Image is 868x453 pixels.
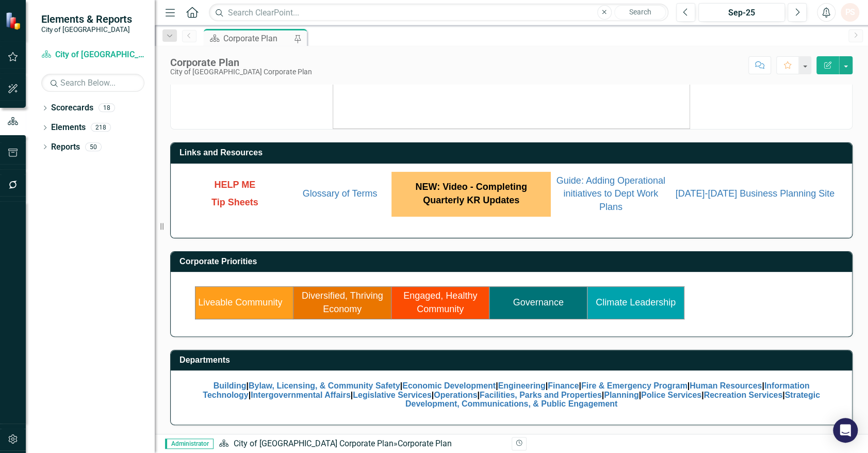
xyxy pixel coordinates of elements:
[676,188,834,199] a: [DATE]-[DATE] Business Planning Site
[233,439,393,448] a: City of [GEOGRAPHIC_DATA] Corporate Plan
[415,183,527,205] a: NEW: Video - Completing Quarterly KR Updates
[41,74,144,92] input: Search Below...
[353,391,432,399] a: Legislative Services
[405,391,820,409] a: Strategic Development, Communications, & Public Engagement
[629,8,651,16] span: Search
[99,104,115,112] div: 18
[211,197,258,207] span: Tip Sheets
[498,381,545,390] a: Engineering
[513,297,564,308] a: Governance
[434,391,477,399] a: Operations
[397,439,451,448] div: Corporate Plan
[698,3,785,22] button: Sep-25
[303,188,378,199] a: Glossary of Terms
[170,57,312,68] div: Corporate Plan
[215,180,256,190] span: HELP ME
[219,438,503,450] div: »
[209,4,668,22] input: Search ClearPoint...
[41,49,144,61] a: City of [GEOGRAPHIC_DATA] Corporate Plan
[5,12,23,30] img: ClearPoint Strategy
[702,7,781,19] div: Sep-25
[556,175,665,212] span: Guide: Adding Operational initiatives to Dept Work Plans
[556,177,665,212] a: Guide: Adding Operational initiatives to Dept Work Plans
[91,123,111,132] div: 218
[402,381,496,390] a: Economic Development
[179,355,847,365] h3: Departments
[596,297,676,308] a: Climate Leadership
[170,68,312,76] div: City of [GEOGRAPHIC_DATA] Corporate Plan
[548,381,579,390] a: Finance
[223,32,291,45] div: Corporate Plan
[690,381,762,390] a: Human Resources
[604,391,638,399] a: Planning
[641,391,701,399] a: Police Services
[215,181,256,189] a: HELP ME
[51,122,86,134] a: Elements
[214,381,247,390] a: Building
[211,199,258,207] a: Tip Sheets
[614,5,666,20] button: Search
[302,290,383,314] a: Diversified, Thriving Economy
[51,141,80,153] a: Reports
[581,381,687,390] a: Fire & Emergency Program
[703,391,782,399] a: Recreation Services
[480,391,602,399] a: Facilities, Parks and Properties
[165,439,214,449] span: Administrator
[85,142,102,151] div: 50
[415,182,527,205] span: NEW: Video - Completing Quarterly KR Updates
[41,13,132,25] span: Elements & Reports
[403,290,477,314] a: Engaged, Healthy Community
[251,391,351,399] a: Intergovernmental Affairs
[179,257,847,266] h3: Corporate Priorities
[203,381,820,408] span: | | | | | | | | | | | | | | |
[249,381,400,390] a: Bylaw, Licensing, & Community Safety
[198,297,282,308] a: Liveable Community
[51,102,93,114] a: Scorecards
[203,381,809,399] a: Information Technology
[833,418,858,443] div: Open Intercom Messenger
[41,25,132,34] small: City of [GEOGRAPHIC_DATA]
[179,148,847,157] h3: Links and Resources
[841,3,859,22] button: PS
